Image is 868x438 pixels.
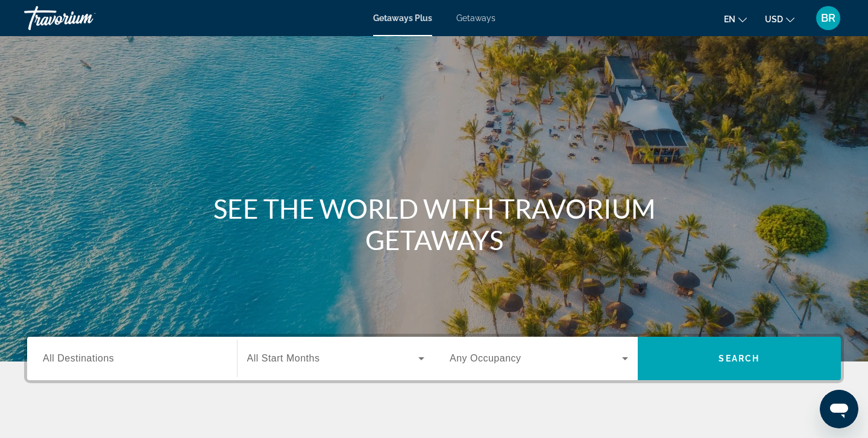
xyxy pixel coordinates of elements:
span: Any Occupancy [450,353,521,363]
h1: SEE THE WORLD WITH TRAVORIUM GETAWAYS [208,193,660,255]
a: Getaways [456,13,495,23]
a: Travorium [24,2,145,34]
iframe: Botón para iniciar la ventana de mensajería [820,390,858,428]
span: USD [765,14,783,24]
span: en [724,14,735,24]
button: Change currency [765,10,794,28]
span: All Start Months [247,353,320,363]
span: Search [719,354,759,363]
div: Search widget [27,337,841,380]
a: Getaways Plus [373,13,432,23]
button: Change language [724,10,747,28]
span: BR [821,12,835,24]
button: Search [638,337,841,380]
span: All Destinations [43,353,114,363]
button: User Menu [813,5,844,31]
